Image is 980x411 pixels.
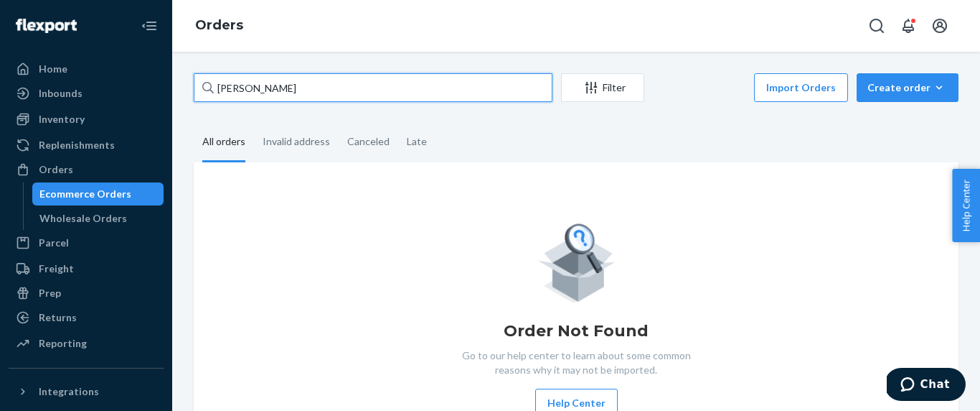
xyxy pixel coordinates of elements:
[39,310,77,325] div: Returns
[16,19,77,33] img: Flexport logo
[9,134,164,157] a: Replenishments
[9,158,164,181] a: Orders
[39,112,85,126] div: Inventory
[561,73,644,102] button: Filter
[39,138,115,152] div: Replenishments
[195,17,243,33] a: Orders
[39,236,69,250] div: Parcel
[39,62,67,76] div: Home
[184,5,255,47] ol: breadcrumbs
[9,282,164,305] a: Prep
[9,57,164,80] a: Home
[9,108,164,131] a: Inventory
[202,123,245,162] div: All orders
[887,368,966,404] iframe: Opens a widget where you can chat to one of our agents
[39,211,127,226] div: Wholesale Orders
[194,73,552,102] input: Search orders
[925,11,954,40] button: Open account menu
[39,162,73,177] div: Orders
[9,231,164,254] a: Parcel
[407,123,427,160] div: Late
[857,73,958,102] button: Create order
[867,80,948,95] div: Create order
[537,220,616,303] img: Empty list
[39,384,99,399] div: Integrations
[9,306,164,329] a: Returns
[135,11,164,40] button: Close Navigation
[754,73,848,102] button: Import Orders
[562,80,644,95] div: Filter
[32,207,164,230] a: Wholesale Orders
[39,262,74,276] div: Freight
[9,82,164,105] a: Inbounds
[894,11,923,40] button: Open notifications
[9,380,164,403] button: Integrations
[39,336,87,351] div: Reporting
[9,257,164,280] a: Freight
[347,123,390,160] div: Canceled
[862,11,891,40] button: Open Search Box
[504,320,649,343] h1: Order Not Found
[952,169,980,242] button: Help Center
[39,86,83,101] div: Inbounds
[451,348,702,377] p: Go to our help center to learn about some common reasons why it may not be imported.
[32,183,164,205] a: Ecommerce Orders
[39,286,61,300] div: Prep
[39,187,131,201] div: Ecommerce Orders
[9,332,164,355] a: Reporting
[263,123,330,160] div: Invalid address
